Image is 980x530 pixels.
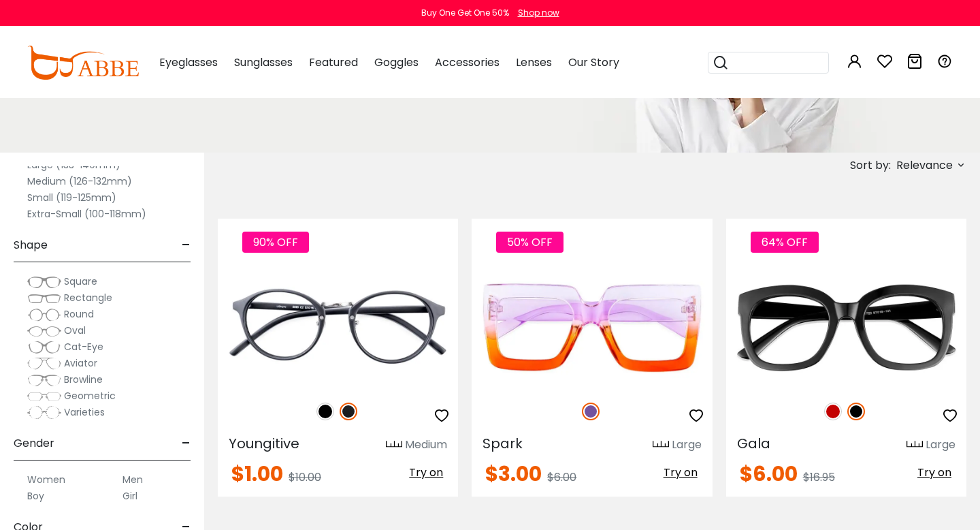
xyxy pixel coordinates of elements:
span: - [182,427,191,460]
span: Try on [409,465,443,480]
img: size ruler [906,440,923,450]
div: Large [672,437,702,453]
span: Aviator [64,356,97,370]
span: 90% OFF [242,232,309,253]
a: Shop now [511,7,559,18]
span: Try on [917,465,951,480]
img: Black Gala - Plastic ,Universal Bridge Fit [726,268,966,388]
img: Cat-Eye.png [27,341,61,354]
span: Eyeglasses [159,54,218,70]
img: size ruler [653,440,669,450]
span: 64% OFF [751,232,819,253]
span: Youngitive [229,434,299,453]
span: Accessories [435,54,500,70]
span: Geometric [64,389,116,403]
div: Shop now [518,7,559,19]
span: Relevance [896,153,953,178]
img: Browline.png [27,373,61,387]
img: Varieties.png [27,405,61,420]
img: Red [824,403,842,420]
img: Geometric.png [27,390,61,403]
span: Sort by: [850,157,891,173]
label: Small (119-125mm) [27,189,116,206]
span: Gender [14,427,54,460]
img: Matte-black Youngitive - Plastic ,Adjust Nose Pads [218,268,458,388]
img: Matte Black [340,403,357,420]
button: Try on [913,464,955,482]
span: Gala [737,434,770,453]
label: Women [27,471,65,488]
span: $1.00 [231,459,283,488]
div: Medium [405,437,447,453]
label: Girl [122,488,137,504]
span: Goggles [374,54,419,70]
span: $3.00 [485,459,542,488]
label: Men [122,471,143,488]
img: Black [847,403,865,420]
label: Medium (126-132mm) [27,173,132,189]
div: Buy One Get One 50% [421,7,509,19]
span: $6.00 [740,459,798,488]
span: $6.00 [547,469,576,485]
span: Spark [483,434,523,453]
img: Purple [582,403,600,420]
span: Varieties [64,405,105,419]
span: Browline [64,373,103,386]
span: 50% OFF [496,232,563,253]
img: Round.png [27,308,61,322]
label: Extra-Small (100-118mm) [27,206,146,222]
img: Oval.png [27,324,61,338]
img: Rectangle.png [27,292,61,305]
span: Our Story [568,54,619,70]
img: abbeglasses.com [27,46,139,80]
img: size ruler [386,440,402,450]
span: Oval [64,324,86,337]
span: Round [64,307,94,321]
span: Lenses [516,54,552,70]
button: Try on [659,464,702,482]
img: Purple Spark - Plastic ,Universal Bridge Fit [472,268,712,388]
span: Cat-Eye [64,340,103,354]
label: Boy [27,488,44,504]
span: Featured [309,54,358,70]
div: Large [926,437,955,453]
span: - [182,229,191,262]
span: $10.00 [289,469,321,485]
span: Square [64,275,97,288]
span: Shape [14,229,48,262]
span: Rectangle [64,291,112,305]
span: Try on [664,465,698,480]
span: Sunglasses [234,54,293,70]
img: Aviator.png [27,357,61,371]
span: $16.95 [803,469,835,485]
img: Black [316,403,334,420]
button: Try on [405,464,447,482]
img: Square.png [27,275,61,289]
